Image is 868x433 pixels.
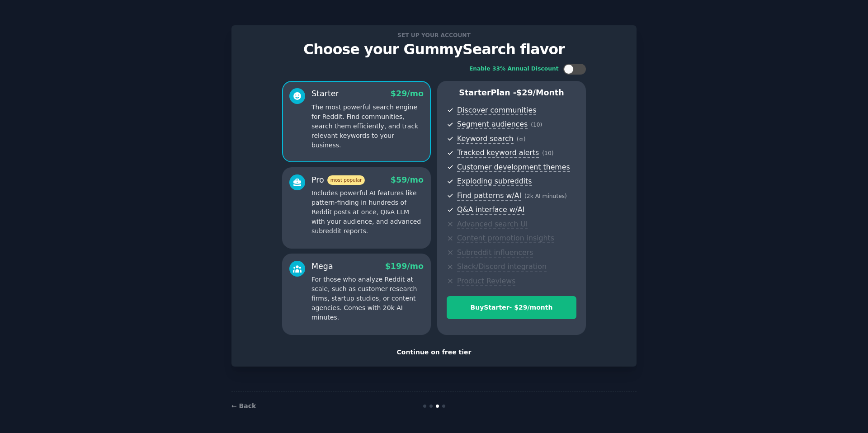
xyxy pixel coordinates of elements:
[524,193,567,199] span: ( 2k AI minutes )
[311,275,424,322] p: For those who analyze Reddit at scale, such as customer research firms, startup studios, or conte...
[457,177,532,186] span: Exploding subreddits
[517,136,526,142] span: ( ∞ )
[457,248,533,258] span: Subreddit influencers
[542,150,553,156] span: ( 10 )
[385,262,424,271] span: $ 199 /mo
[311,174,365,186] div: Pro
[469,65,559,73] div: Enable 33% Annual Discount
[457,148,539,158] span: Tracked keyword alerts
[311,188,424,236] p: Includes powerful AI features like pattern-finding in hundreds of Reddit posts at once, Q&A LLM w...
[447,296,576,319] button: BuyStarter- $29/month
[531,122,542,128] span: ( 10 )
[457,163,570,172] span: Customer development themes
[241,348,627,357] div: Continue on free tier
[396,30,472,40] span: Set up your account
[311,261,333,272] div: Mega
[457,262,547,272] span: Slack/Discord integration
[457,134,514,144] span: Keyword search
[457,277,515,286] span: Product Reviews
[457,234,554,243] span: Content promotion insights
[327,175,365,185] span: most popular
[241,42,627,57] p: Choose your GummySearch flavor
[391,175,424,184] span: $ 59 /mo
[311,103,424,150] p: The most powerful search engine for Reddit. Find communities, search them efficiently, and track ...
[516,88,564,97] span: $ 29 /month
[447,87,576,99] p: Starter Plan -
[457,191,521,201] span: Find patterns w/AI
[391,89,424,98] span: $ 29 /mo
[457,220,528,229] span: Advanced search UI
[311,88,339,99] div: Starter
[457,106,536,115] span: Discover communities
[231,402,256,409] a: ← Back
[447,303,576,312] div: Buy Starter - $ 29 /month
[457,205,524,215] span: Q&A interface w/AI
[457,120,528,129] span: Segment audiences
